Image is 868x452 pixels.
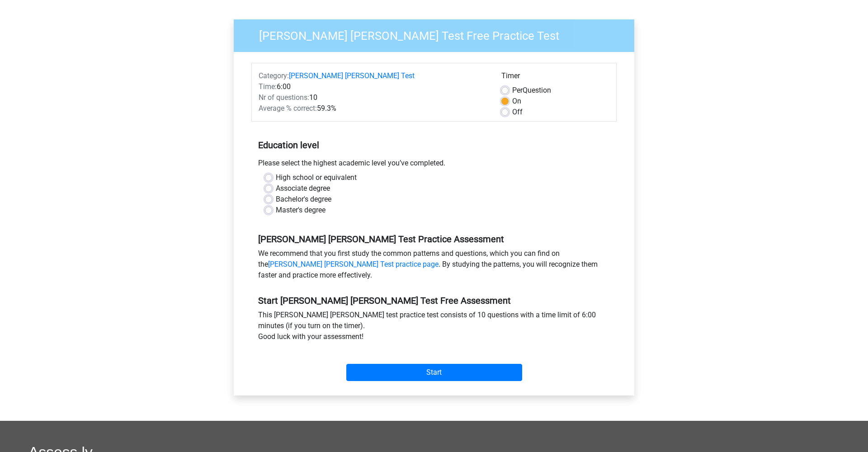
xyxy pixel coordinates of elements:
label: Master's degree [276,205,325,216]
span: Per [512,86,523,94]
h3: [PERSON_NAME] [PERSON_NAME] Test Free Practice Test [248,25,627,43]
div: We recommend that you first study the common patterns and questions, which you can find on the . ... [251,248,617,284]
div: Timer [501,71,609,85]
h5: [PERSON_NAME] [PERSON_NAME] Test Practice Assessment [258,234,610,245]
h5: Start [PERSON_NAME] [PERSON_NAME] Test Free Assessment [258,295,610,306]
span: Nr of questions: [259,93,309,102]
div: Please select the highest academic level you’ve completed. [251,158,617,172]
h5: Education level [258,136,610,154]
span: Time: [259,82,277,91]
label: High school or equivalent [276,172,357,183]
div: 6:00 [252,81,495,92]
span: Average % correct: [259,104,317,113]
label: Question [512,85,551,96]
label: Off [512,107,523,118]
a: [PERSON_NAME] [PERSON_NAME] Test practice page [268,260,439,268]
div: 10 [252,92,495,103]
div: 59.3% [252,103,495,114]
div: This [PERSON_NAME] [PERSON_NAME] test practice test consists of 10 questions with a time limit of... [251,310,617,346]
a: [PERSON_NAME] [PERSON_NAME] Test [289,71,415,80]
label: Associate degree [276,183,330,194]
input: Start [346,364,522,381]
label: On [512,96,521,107]
label: Bachelor's degree [276,194,331,205]
span: Category: [259,71,289,80]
